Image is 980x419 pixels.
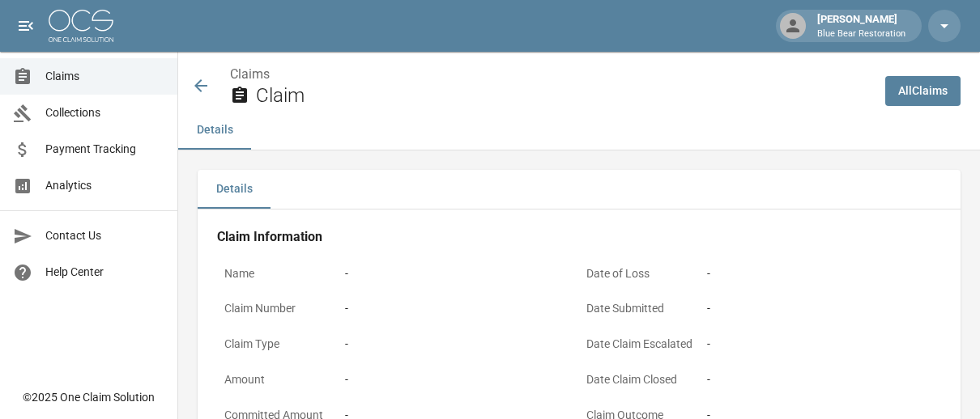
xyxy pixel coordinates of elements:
img: ocs-logo-white-transparent.png [49,10,113,42]
span: Contact Us [45,227,164,244]
div: details tabs [198,170,961,209]
p: Date Submitted [579,293,700,324]
p: Blue Bear Restoration [817,28,905,41]
button: open drawer [10,10,42,42]
div: anchor tabs [178,111,980,150]
p: Date Claim Escalated [579,328,700,360]
a: Claims [230,66,270,82]
div: - [707,336,934,353]
div: © 2025 One Claim Solution [23,389,155,405]
div: - [345,371,572,388]
p: Claim Type [217,328,338,360]
div: - [707,265,934,282]
p: Date of Loss [579,258,700,290]
p: Amount [217,364,338,396]
button: Details [178,111,251,150]
div: - [345,336,572,353]
div: - [707,371,934,388]
span: Claims [45,68,164,85]
div: - [707,300,934,317]
h2: Claim [256,84,872,108]
div: - [345,265,572,282]
p: Date Claim Closed [579,364,700,396]
p: Name [217,258,338,290]
span: Help Center [45,264,164,281]
div: [PERSON_NAME] [811,11,912,40]
span: Payment Tracking [45,141,164,158]
nav: breadcrumb [230,65,872,84]
div: - [345,300,572,317]
p: Claim Number [217,293,338,324]
a: AllClaims [885,76,961,106]
h4: Claim Information [217,229,941,245]
button: Details [198,170,271,209]
span: Collections [45,104,164,121]
span: Analytics [45,177,164,194]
